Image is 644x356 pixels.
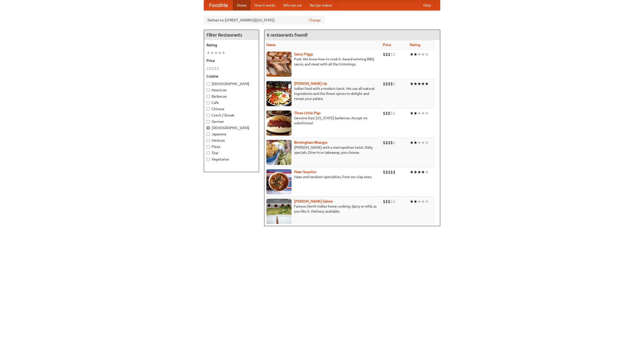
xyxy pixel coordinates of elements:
[393,140,395,145] li: $
[383,110,385,116] li: $
[214,50,218,56] li: ★
[414,140,417,145] li: ★
[306,0,336,10] a: Recipe videos
[294,82,327,86] a: [PERSON_NAME] Up
[425,110,429,116] li: ★
[207,157,256,162] label: Vegetarian
[383,81,385,87] li: $
[393,110,395,116] li: $
[419,0,435,10] a: Help
[393,199,395,204] li: $
[207,114,210,117] input: Czech / Slovak
[425,52,429,57] li: ★
[207,133,210,136] input: Japanese
[425,140,429,145] li: ★
[388,199,390,204] li: $
[266,145,379,155] p: [PERSON_NAME] with a metropolitan twist. Daily specials. Dine-in or takeaway, you choose.
[414,199,417,204] li: ★
[210,50,214,56] li: ★
[266,86,379,101] p: Indian food with a modern twist. We use all-natural ingredients and the finest spices to delight ...
[204,0,233,10] a: FoodMe
[266,52,292,77] img: saucy.jpg
[207,101,210,104] input: Cafe
[425,169,429,175] li: ★
[207,158,210,161] input: Vegetarian
[266,174,379,179] p: Naan and tandoori specialties, from our clay oven.
[266,115,379,126] p: Genuine East [US_STATE] barbecue. Accept no substitutes!
[410,43,420,47] a: Rating
[207,145,210,148] input: Pizza
[212,66,214,71] li: $
[294,199,333,203] a: [PERSON_NAME] Galore
[390,52,393,57] li: $
[207,151,210,155] input: Thai
[393,169,395,175] li: $
[207,139,210,142] input: Mexican
[390,169,393,175] li: $
[294,52,313,56] a: Saucy Piggy
[207,119,256,124] label: German
[207,50,210,56] li: ★
[414,52,417,57] li: ★
[421,169,425,175] li: ★
[267,32,308,37] ng-pluralize: 6 restaurants found!
[204,16,325,25] div: Deliver to: [STREET_ADDRESS][US_STATE]
[217,66,219,71] li: $
[383,52,385,57] li: $
[421,52,425,57] li: ★
[222,50,225,56] li: ★
[385,81,388,87] li: $
[279,0,306,10] a: Who we are
[410,81,414,87] li: ★
[390,81,393,87] li: $
[417,110,421,116] li: ★
[383,169,385,175] li: $
[207,89,210,92] input: American
[207,144,256,149] label: Pizza
[388,169,390,175] li: $
[207,94,256,99] label: Barbecue
[266,204,379,214] p: Famous North Indian home cooking. Spicy or mild, as you like it. Delivery available.
[207,120,210,123] input: German
[266,43,276,47] a: Name
[218,50,222,56] li: ★
[207,113,256,118] label: Czech / Slovak
[388,110,390,116] li: $
[421,140,425,145] li: ★
[388,52,390,57] li: $
[207,95,210,98] input: Barbecue
[266,199,292,224] img: currygalore.jpg
[388,81,390,87] li: $
[410,169,414,175] li: ★
[294,111,320,115] a: Three Little Pigs
[421,199,425,204] li: ★
[417,169,421,175] li: ★
[421,110,425,116] li: ★
[385,110,388,116] li: $
[383,43,391,47] a: Price
[414,169,417,175] li: ★
[410,110,414,116] li: ★
[414,81,417,87] li: ★
[207,58,256,63] h5: Price
[204,30,259,40] h4: Filter Restaurants
[393,52,395,57] li: $
[385,169,388,175] li: $
[414,110,417,116] li: ★
[385,140,388,145] li: $
[410,52,414,57] li: ★
[390,110,393,116] li: $
[294,170,316,174] b: Naan Sequitur
[207,82,210,86] input: [DEMOGRAPHIC_DATA]
[266,140,292,165] img: bhangra.jpg
[410,199,414,204] li: ★
[233,0,251,10] a: Home
[209,66,212,71] li: $
[207,138,256,143] label: Mexican
[266,81,292,106] img: curryup.jpg
[383,199,385,204] li: $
